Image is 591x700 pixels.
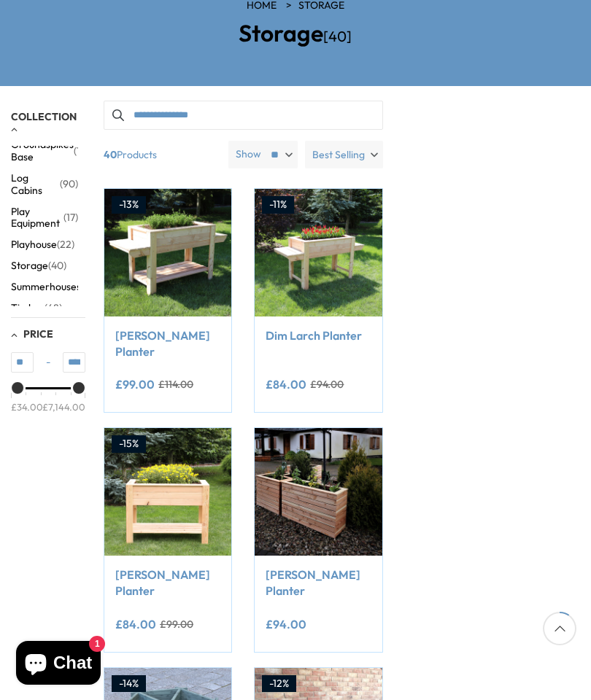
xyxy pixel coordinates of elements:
[11,234,74,255] button: Playhouse (22)
[11,134,89,168] button: Groundspikes Base (19)
[11,201,78,235] button: Play Equipment (17)
[323,27,352,45] span: [40]
[11,352,34,373] input: Min value
[266,618,306,630] ins: £94.00
[112,435,146,453] div: -15%
[57,238,74,251] span: (22)
[48,260,66,272] span: (40)
[11,302,45,314] span: Timber
[11,206,63,230] span: Play Equipment
[112,196,146,214] div: -13%
[115,618,156,630] ins: £84.00
[112,675,146,693] div: -14%
[12,641,105,688] inbox-online-store-chat: Shopify online store chat
[115,567,220,599] a: [PERSON_NAME] Planter
[255,189,382,316] img: Dim Larch Planter - Best Shed
[11,276,100,297] button: Summerhouses
[60,178,78,190] span: (90)
[158,379,193,389] del: £114.00
[115,327,220,360] a: [PERSON_NAME] Planter
[11,297,62,319] button: Timber (48)
[63,352,85,373] input: Max value
[11,172,60,197] span: Log Cabins
[98,141,223,168] span: Products
[74,145,89,157] span: (19)
[305,141,383,168] label: Best Selling
[45,302,62,314] span: (48)
[11,400,43,413] div: £34.00
[266,327,371,343] a: Dim Larch Planter
[104,101,383,130] input: Search products
[255,428,382,555] img: Marta Larch Planter - Best Shed
[42,400,85,413] div: £7,144.00
[310,379,344,389] del: £94.00
[266,567,371,599] a: [PERSON_NAME] Planter
[11,110,77,123] span: Collection
[11,260,48,272] span: Storage
[11,168,78,201] button: Log Cabins (90)
[236,147,261,162] label: Show
[312,141,365,168] span: Best Selling
[11,255,66,276] button: Storage (40)
[23,327,53,341] span: Price
[109,20,482,46] h2: Storage
[115,378,155,390] ins: £99.00
[11,139,74,163] span: Groundspikes Base
[160,619,193,629] del: £99.00
[11,281,81,293] span: Summerhouses
[34,355,63,370] span: -
[266,378,306,390] ins: £84.00
[262,196,294,214] div: -11%
[104,189,231,316] img: Ron Larch Planter - Best Shed
[262,675,296,693] div: -12%
[104,141,117,168] b: 40
[63,211,78,224] span: (17)
[11,387,85,426] div: Price
[11,238,57,251] span: Playhouse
